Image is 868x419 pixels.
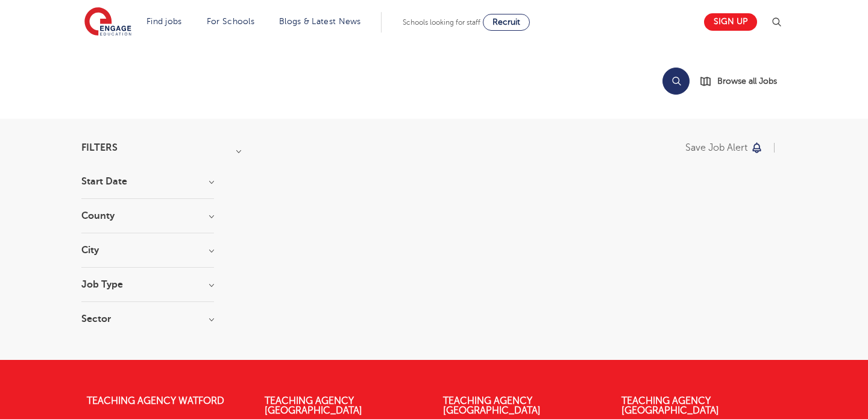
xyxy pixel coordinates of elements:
[81,143,118,153] span: Filters
[699,74,787,88] a: Browse all Jobs
[483,14,530,31] a: Recruit
[443,395,541,416] a: Teaching Agency [GEOGRAPHIC_DATA]
[662,68,690,95] button: Search
[685,143,763,153] button: Save job alert
[717,74,777,88] span: Browse all Jobs
[84,7,131,37] img: Engage Education
[81,314,214,324] h3: Sector
[492,17,520,27] span: Recruit
[265,395,362,416] a: Teaching Agency [GEOGRAPHIC_DATA]
[403,18,480,27] span: Schools looking for staff
[621,395,719,416] a: Teaching Agency [GEOGRAPHIC_DATA]
[704,13,757,31] a: Sign up
[81,245,214,255] h3: City
[207,17,254,26] a: For Schools
[146,17,182,26] a: Find jobs
[81,177,214,186] h3: Start Date
[81,211,214,221] h3: County
[81,280,214,289] h3: Job Type
[279,17,361,26] a: Blogs & Latest News
[87,395,224,406] a: Teaching Agency Watford
[685,143,747,153] p: Save job alert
